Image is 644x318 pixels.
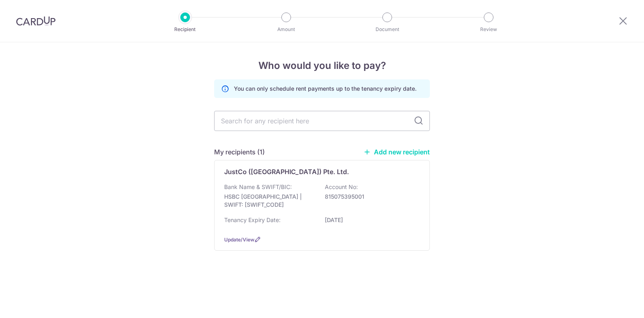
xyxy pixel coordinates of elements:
p: Bank Name & SWIFT/BIC: [224,183,292,191]
p: Amount [256,25,316,33]
p: Document [357,25,417,33]
p: Tenancy Expiry Date: [224,216,281,224]
a: Update/View [224,237,254,243]
h4: Who would you like to pay? [214,58,430,73]
a: Add new recipient [363,148,430,156]
p: Account No: [325,183,358,191]
h5: My recipients (1) [214,147,265,157]
p: HSBC [GEOGRAPHIC_DATA] | SWIFT: [SWIFT_CODE] [224,193,314,209]
iframe: Opens a widget where you can find more information [592,294,636,314]
p: Review [459,25,518,33]
p: [DATE] [325,216,415,224]
input: Search for any recipient here [214,111,430,131]
p: Recipient [155,25,215,33]
img: CardUp [16,16,56,26]
p: 815075395001 [325,193,415,201]
p: You can only schedule rent payments up to the tenancy expiry date. [234,85,417,93]
p: JustCo ([GEOGRAPHIC_DATA]) Pte. Ltd. [224,167,349,177]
